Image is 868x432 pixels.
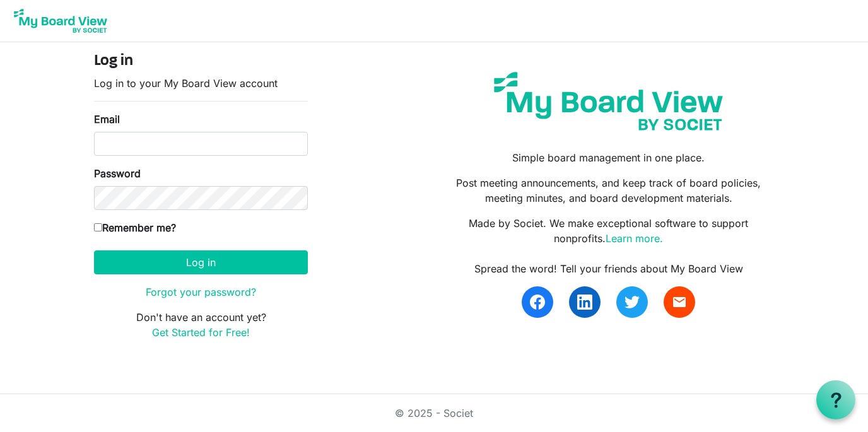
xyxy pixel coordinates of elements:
[94,250,308,274] button: Log in
[94,52,308,71] h4: Log in
[443,261,774,276] div: Spread the word! Tell your friends about My Board View
[94,112,120,127] label: Email
[530,295,545,310] img: facebook.svg
[443,150,774,165] p: Simple board management in one place.
[94,166,141,181] label: Password
[152,326,250,339] a: Get Started for Free!
[94,223,102,231] input: Remember me?
[10,5,111,37] img: My Board View Logo
[94,310,308,340] p: Don't have an account yet?
[395,407,473,419] a: © 2025 - Societ
[625,295,640,310] img: twitter.svg
[443,175,774,206] p: Post meeting announcements, and keep track of board policies, meeting minutes, and board developm...
[94,220,176,235] label: Remember me?
[484,62,732,140] img: my-board-view-societ.svg
[443,216,774,246] p: Made by Societ. We make exceptional software to support nonprofits.
[146,286,256,298] a: Forgot your password?
[94,76,308,91] p: Log in to your My Board View account
[672,295,687,310] span: email
[577,295,592,310] img: linkedin.svg
[664,286,695,318] a: email
[606,232,663,245] a: Learn more.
